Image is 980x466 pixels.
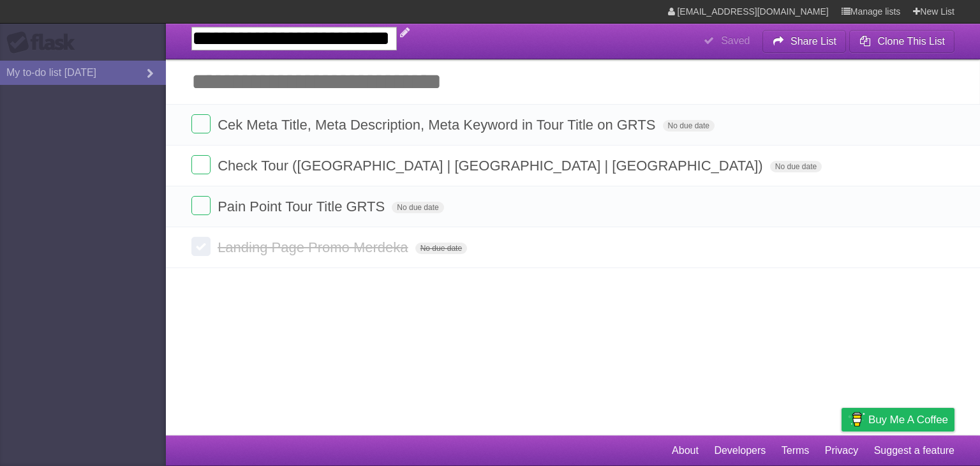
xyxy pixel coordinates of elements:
span: Buy me a coffee [868,409,948,431]
div: Flask [6,31,83,54]
span: No due date [770,161,822,172]
span: Cek Meta Title, Meta Description, Meta Keyword in Tour Title on GRTS [218,117,658,133]
a: Terms [782,439,810,463]
b: Share List [791,36,836,47]
b: Saved [721,35,750,46]
button: Clone This List [849,30,954,53]
label: Done [191,196,211,215]
span: No due date [663,120,715,132]
a: Privacy [825,439,858,463]
b: Clone This List [877,36,945,47]
a: Buy me a coffee [842,408,954,432]
label: Done [191,155,211,174]
a: Suggest a feature [874,439,954,463]
label: Done [191,114,211,133]
span: Landing Page Promo Merdeka [218,239,411,255]
span: Check Tour ([GEOGRAPHIC_DATA] | [GEOGRAPHIC_DATA] | [GEOGRAPHIC_DATA]) [218,158,766,174]
img: Buy me a coffee [848,409,865,430]
button: Share List [762,30,847,53]
span: No due date [415,243,467,254]
a: Developers [714,439,766,463]
label: Done [191,237,211,256]
span: No due date [392,202,443,213]
span: Pain Point Tour Title GRTS [218,199,388,214]
a: About [672,439,699,463]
